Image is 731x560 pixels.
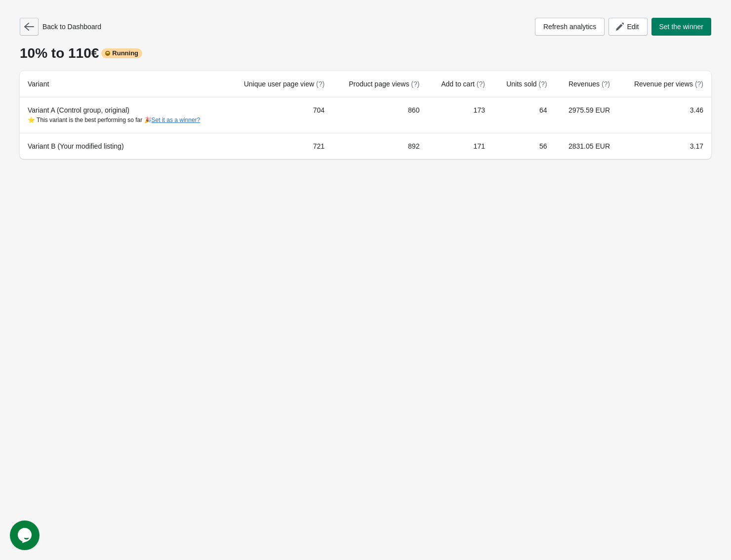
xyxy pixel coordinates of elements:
div: ⭐ This variant is the best performing so far 🎉 [28,115,219,125]
td: 56 [493,133,555,159]
button: Set the winner [651,18,712,36]
div: Back to Dashboard [20,18,101,36]
span: (?) [695,80,703,88]
span: (?) [602,80,610,88]
div: Variant B (Your modified listing) [28,141,219,151]
td: 860 [332,97,427,133]
span: Edit [627,23,639,31]
div: Running [101,48,142,58]
button: Set it as a winner? [152,117,201,123]
span: (?) [316,80,325,88]
td: 171 [427,133,493,159]
div: 10% to 110€ [20,45,711,61]
span: Product page views [349,80,419,88]
button: Edit [609,18,647,36]
span: Units sold [506,80,547,88]
span: Set the winner [659,23,704,31]
td: 704 [227,97,333,133]
td: 2975.59 EUR [555,97,618,133]
td: 2831.05 EUR [555,133,618,159]
span: (?) [477,80,485,88]
span: Revenues [569,80,610,88]
td: 64 [493,97,555,133]
td: 173 [427,97,493,133]
span: (?) [539,80,547,88]
div: Variant A (Control group, original) [28,105,219,125]
span: Refresh analytics [543,23,596,31]
span: (?) [411,80,419,88]
iframe: chat widget [10,520,41,550]
td: 721 [227,133,333,159]
td: 3.17 [618,133,711,159]
td: 3.46 [618,97,711,133]
th: Variant [20,71,227,97]
button: Refresh analytics [535,18,605,36]
span: Revenue per views [634,80,703,88]
span: Add to cart [441,80,485,88]
td: 892 [332,133,427,159]
span: Unique user page view [244,80,325,88]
